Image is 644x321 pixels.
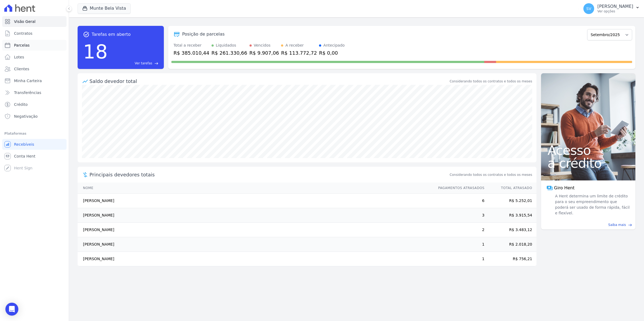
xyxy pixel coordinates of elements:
[554,185,574,191] span: Giro Hent
[78,252,433,266] td: [PERSON_NAME]
[433,183,485,194] th: Pagamentos Atrasados
[597,4,633,9] p: [PERSON_NAME]
[323,43,345,48] div: Antecipado
[78,208,433,223] td: [PERSON_NAME]
[83,31,89,38] span: task_alt
[254,43,271,48] div: Vencidos
[110,61,158,66] a: Ver tarefas east
[78,223,433,237] td: [PERSON_NAME]
[14,43,30,48] span: Parcelas
[14,78,42,83] span: Minha Carteira
[92,31,131,38] span: Tarefas em aberto
[250,49,279,57] div: R$ 9.907,06
[212,49,247,57] div: R$ 261.330,66
[485,208,536,223] td: R$ 3.915,54
[14,114,38,119] span: Negativação
[14,31,32,36] span: Contratos
[433,252,485,266] td: 1
[450,79,532,84] div: Considerando todos os contratos e todos os meses
[14,153,35,159] span: Conta Hent
[5,303,18,316] div: Open Intercom Messenger
[433,237,485,252] td: 1
[174,49,209,57] div: R$ 385.010,44
[2,87,67,98] a: Transferências
[182,31,225,37] div: Posição de parcelas
[548,144,629,157] span: Acesso
[450,172,532,177] span: Considerando todos os contratos e todos os meses
[485,237,536,252] td: R$ 2.018,20
[2,75,67,86] a: Minha Carteira
[579,1,644,16] button: SV [PERSON_NAME] Ver opções
[2,52,67,62] a: Lotes
[485,183,536,194] th: Total Atrasado
[2,16,67,27] a: Visão Geral
[83,38,108,66] div: 18
[544,222,632,227] a: Saiba mais east
[2,99,67,110] a: Crédito
[2,64,67,74] a: Clientes
[485,252,536,266] td: R$ 756,21
[14,66,29,72] span: Clientes
[174,43,209,48] div: Total a receber
[2,139,67,150] a: Recebíveis
[586,7,591,11] span: SV
[554,193,630,216] span: A Hent determina um limite de crédito para o seu empreendimento que poderá ser usado de forma ráp...
[135,61,152,66] span: Ver tarefas
[2,111,67,122] a: Negativação
[89,171,449,178] span: Principais devedores totais
[14,142,34,147] span: Recebíveis
[2,28,67,39] a: Contratos
[433,223,485,237] td: 2
[89,78,449,85] div: Saldo devedor total
[14,19,36,24] span: Visão Geral
[281,49,317,57] div: R$ 113.772,72
[433,194,485,208] td: 6
[2,151,67,162] a: Conta Hent
[78,183,433,194] th: Nome
[78,194,433,208] td: [PERSON_NAME]
[14,54,24,60] span: Lotes
[2,40,67,51] a: Parcelas
[14,102,28,107] span: Crédito
[78,3,131,13] button: Munte Bela Vista
[485,194,536,208] td: R$ 5.252,01
[14,90,41,95] span: Transferências
[485,223,536,237] td: R$ 3.483,12
[597,9,633,13] p: Ver opções
[608,222,626,227] span: Saiba mais
[154,61,158,65] span: east
[78,237,433,252] td: [PERSON_NAME]
[433,208,485,223] td: 3
[4,130,64,137] div: Plataformas
[548,157,629,170] span: a crédito
[285,43,304,48] div: A receber
[216,43,236,48] div: Liquidados
[628,223,632,227] span: east
[319,49,345,57] div: R$ 0,00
